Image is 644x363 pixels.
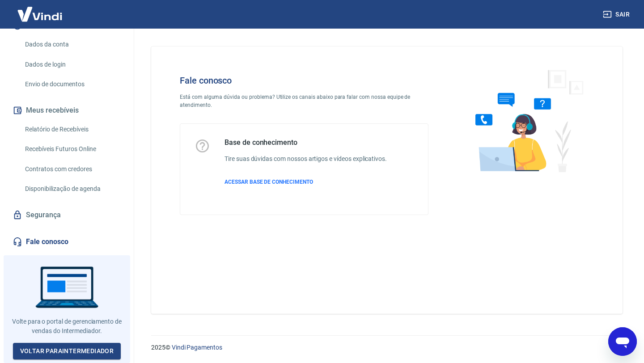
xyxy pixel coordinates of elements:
[608,327,637,356] iframe: Botão para abrir a janela de mensagens, conversa em andamento
[21,160,123,178] a: Contratos com credores
[21,120,123,139] a: Relatório de Recebíveis
[11,101,123,120] button: Meus recebíveis
[13,343,121,359] a: Voltar paraIntermediador
[11,0,69,28] img: Vindi
[225,179,313,185] span: ACESSAR BASE DE CONHECIMENTO
[601,6,633,23] button: Sair
[21,140,123,158] a: Recebíveis Futuros Online
[172,344,222,351] a: Vindi Pagamentos
[21,35,123,54] a: Dados da conta
[21,180,123,198] a: Disponibilização de agenda
[21,75,123,93] a: Envio de documentos
[151,343,623,352] p: 2025 ©
[180,93,428,109] p: Está com alguma dúvida ou problema? Utilize os canais abaixo para falar com nossa equipe de atend...
[11,205,123,225] a: Segurança
[21,55,123,74] a: Dados de login
[458,61,593,180] img: Fale conosco
[225,178,387,186] a: ACESSAR BASE DE CONHECIMENTO
[180,75,428,86] h4: Fale conosco
[225,154,387,164] h6: Tire suas dúvidas com nossos artigos e vídeos explicativos.
[11,232,123,252] a: Fale conosco
[225,138,387,147] h5: Base de conhecimento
